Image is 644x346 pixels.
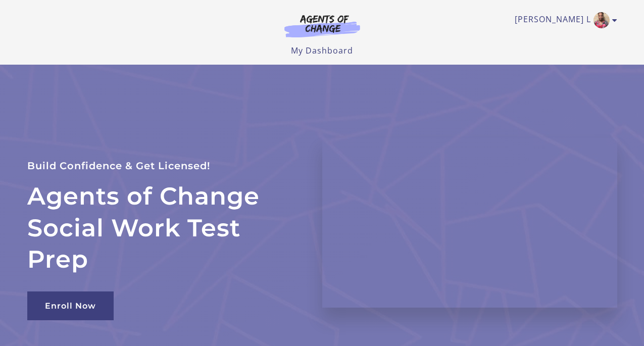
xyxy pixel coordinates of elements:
[27,180,298,275] h2: Agents of Change Social Work Test Prep
[515,12,612,28] a: Toggle menu
[27,291,114,320] a: Enroll Now
[291,45,353,56] a: My Dashboard
[274,14,371,37] img: Agents of Change Logo
[27,158,298,174] p: Build Confidence & Get Licensed!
